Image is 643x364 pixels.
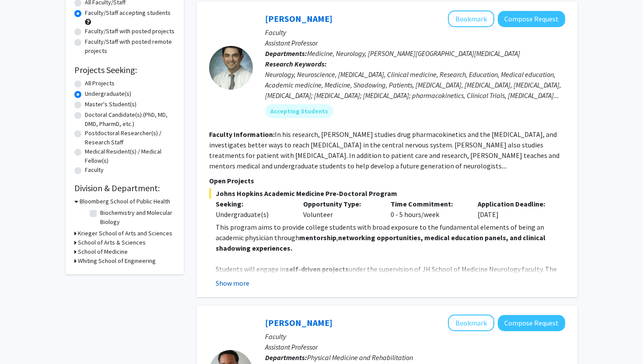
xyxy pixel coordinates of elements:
[85,79,115,88] label: All Projects
[85,27,175,36] label: Faculty/Staff with posted projects
[303,199,377,209] p: Opportunity Type:
[265,104,333,118] mat-chip: Accepting Students
[85,89,131,98] label: Undergraduate(s)
[265,49,307,58] b: Departments:
[85,37,175,56] label: Faculty/Staff with posted remote projects
[216,278,249,288] button: Show more
[286,265,349,273] strong: self-driven projects
[216,264,565,295] p: Students will engage in under the supervision of JH School of Medicine Neurology faculty. The pro...
[307,353,413,362] span: Physical Medicine and Rehabilitation
[209,130,559,170] fg-read-more: In his research, [PERSON_NAME] studies drug pharmacokinetics and the [MEDICAL_DATA], and investig...
[209,130,275,139] b: Faculty Information:
[85,147,175,165] label: Medical Resident(s) / Medical Fellow(s)
[299,233,336,242] strong: mentorship
[85,100,136,109] label: Master's Student(s)
[265,353,307,362] b: Departments:
[297,199,384,220] div: Volunteer
[498,11,565,27] button: Compose Request to Carlos Romo
[265,317,332,328] a: [PERSON_NAME]
[85,129,175,147] label: Postdoctoral Researcher(s) / Research Staff
[209,188,565,199] span: Johns Hopkins Academic Medicine Pre-Doctoral Program
[265,27,565,38] p: Faculty
[265,38,565,48] p: Assistant Professor
[216,233,545,252] strong: networking opportunities, medical education panels, and clinical shadowing experiences.
[78,238,146,247] h3: School of Arts & Sciences
[74,65,175,75] h2: Projects Seeking:
[448,10,494,27] button: Add Carlos Romo to Bookmarks
[265,331,565,342] p: Faculty
[216,209,290,220] div: Undergraduate(s)
[391,199,465,209] p: Time Commitment:
[498,315,565,331] button: Compose Request to Fenan Rassu
[265,59,327,68] b: Research Keywords:
[7,325,37,357] iframe: Chat
[216,199,290,209] p: Seeking:
[78,229,172,238] h3: Krieger School of Arts and Sciences
[384,199,472,220] div: 0 - 5 hours/week
[80,197,170,206] h3: Bloomberg School of Public Health
[478,199,552,209] p: Application Deadline:
[265,13,332,24] a: [PERSON_NAME]
[78,256,156,266] h3: Whiting School of Engineering
[216,222,565,253] p: This program aims to provide college students with broad exposure to the fundamental elements of ...
[78,247,128,256] h3: School of Medicine
[85,8,171,17] label: Faculty/Staff accepting students
[209,175,565,186] p: Open Projects
[85,110,175,129] label: Doctoral Candidate(s) (PhD, MD, DMD, PharmD, etc.)
[85,165,104,175] label: Faculty
[265,342,565,352] p: Assistant Professor
[471,199,559,220] div: [DATE]
[265,69,565,101] div: Neurology, Neuroscience, [MEDICAL_DATA], Clinical medicine, Research, Education, Medical educatio...
[100,208,173,227] label: Biochemistry and Molecular Biology
[448,315,494,331] button: Add Fenan Rassu to Bookmarks
[307,49,520,58] span: Medicine, Neurology, [PERSON_NAME][GEOGRAPHIC_DATA][MEDICAL_DATA]
[74,183,175,193] h2: Division & Department:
